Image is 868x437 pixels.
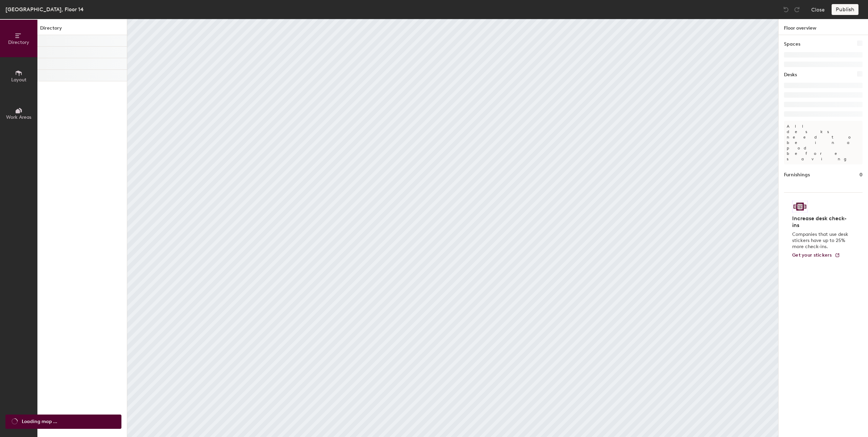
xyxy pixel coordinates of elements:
[8,39,29,45] span: Directory
[859,171,863,179] h1: 0
[783,6,789,13] img: Undo
[811,4,825,15] button: Close
[37,25,127,35] h1: Directory
[794,6,800,13] img: Redo
[784,71,797,79] h1: Desks
[784,121,863,164] p: All desks need to be in a pod before saving
[22,418,57,425] span: Loading map ...
[792,253,840,258] a: Get your stickers
[792,201,808,212] img: Sticker logo
[5,5,84,14] div: [GEOGRAPHIC_DATA], Floor 14
[127,19,778,437] canvas: Map
[784,171,810,179] h1: Furnishings
[779,19,868,35] h1: Floor overview
[6,114,31,120] span: Work Areas
[792,252,832,258] span: Get your stickers
[784,41,800,48] h1: Spaces
[792,215,850,229] h4: Increase desk check-ins
[11,77,27,83] span: Layout
[792,231,850,250] p: Companies that use desk stickers have up to 25% more check-ins.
